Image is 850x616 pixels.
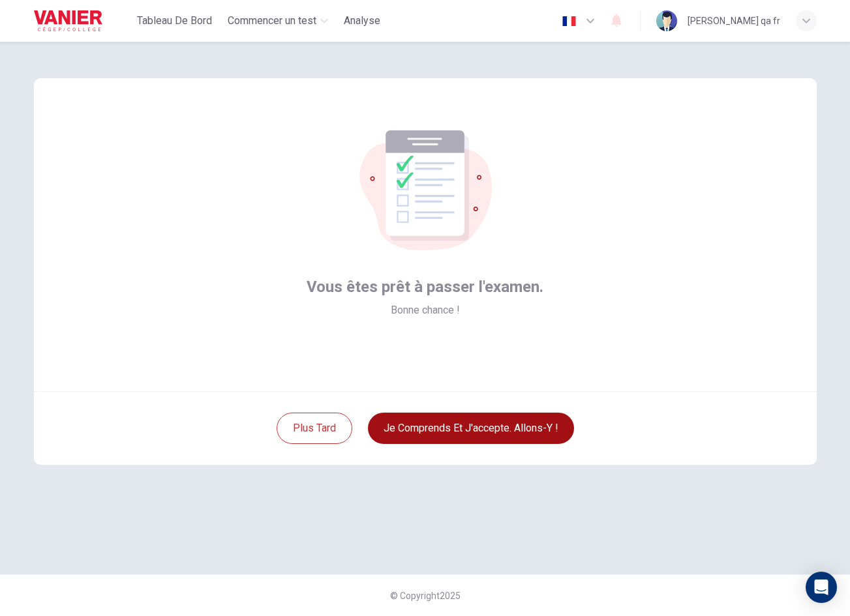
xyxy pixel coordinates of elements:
button: Tableau de bord [132,9,217,33]
span: Analyse [344,13,380,29]
button: Je comprends et j'accepte. Allons-y ! [368,413,574,444]
button: Plus tard [277,413,352,444]
div: Open Intercom Messenger [806,572,837,603]
img: Profile picture [656,10,677,31]
span: Vous êtes prêt à passer l'examen. [307,276,543,297]
img: Vanier logo [34,8,102,34]
span: Commencer un test [228,13,316,29]
span: © Copyright 2025 [390,591,461,601]
button: Commencer un test [222,9,333,33]
span: Tableau de bord [137,13,212,29]
div: [PERSON_NAME] qa fr [688,13,780,29]
a: Vanier logo [34,8,132,34]
button: Analyse [339,9,386,33]
img: fr [561,16,577,26]
span: Bonne chance ! [391,302,460,318]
